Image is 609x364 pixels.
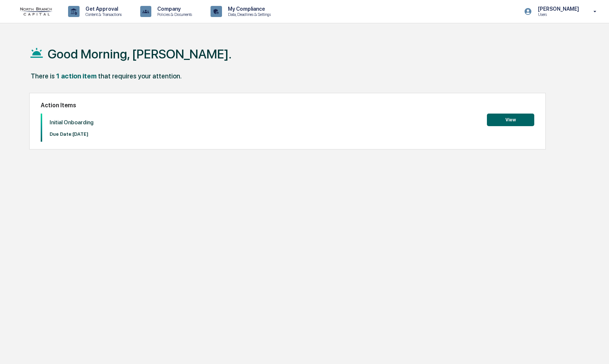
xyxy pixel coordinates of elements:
[48,47,232,61] h1: Good Morning, [PERSON_NAME].
[98,72,182,80] div: that requires your attention.
[41,102,534,109] h2: Action Items
[50,119,94,126] p: Initial Onboarding
[18,7,53,16] img: logo
[56,72,97,80] div: 1 action item
[80,12,125,17] p: Content & Transactions
[50,131,94,137] p: Due Date: [DATE]
[31,72,55,80] div: There is
[532,12,583,17] p: Users
[487,116,534,123] a: View
[80,6,125,12] p: Get Approval
[222,12,275,17] p: Data, Deadlines & Settings
[487,114,534,126] button: View
[222,6,275,12] p: My Compliance
[151,6,196,12] p: Company
[532,6,583,12] p: [PERSON_NAME]
[151,12,196,17] p: Policies & Documents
